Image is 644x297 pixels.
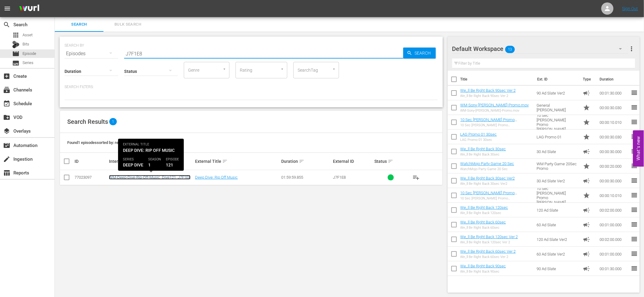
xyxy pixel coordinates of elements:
td: WM Party Game 20Sec Promo [534,159,581,174]
div: 01:59:59.855 [281,175,331,180]
span: Overlays [3,127,10,135]
td: 00:02:00.000 [597,232,631,247]
span: Ingestion [3,156,10,163]
td: 60 Ad Slate [534,217,581,232]
a: LAG Promo 01 30sec [460,132,497,137]
a: We_ll Be Right Back 30sec [460,147,506,151]
a: 10 Sec [PERSON_NAME] Promo [PERSON_NAME] [460,191,517,200]
span: Ad [583,89,590,97]
div: We_ll Be Right Back 60sec [460,226,506,230]
div: We_ll Be Right Back 30sec [460,152,506,156]
button: more_vert [628,41,635,56]
span: Ad [583,148,590,155]
a: WM-Sony-[PERSON_NAME]-Promo.mov [460,103,529,107]
td: General [PERSON_NAME] [534,100,581,115]
span: reorder [631,235,638,243]
div: WM-Sony-[PERSON_NAME]-Promo.mov [460,109,529,113]
td: 00:00:30.000 [597,144,631,159]
div: Bits [12,41,19,48]
span: Promo [583,119,590,126]
span: reorder [631,191,638,199]
span: Episode [12,50,19,57]
span: reorder [631,250,638,257]
span: 13 [505,43,515,56]
span: Asset [23,32,33,38]
span: Promo [583,104,590,111]
td: 00:02:00.000 [597,203,631,217]
td: 00:00:30.000 [597,174,631,188]
th: Duration [596,71,632,88]
span: reorder [631,162,638,170]
div: Internal Title [109,158,193,165]
a: WatchMojo Party Game 20 Sec [460,161,514,166]
td: 90 Ad Slate Ver2 [534,86,581,100]
span: Ad [583,236,590,243]
div: We_ll Be Right Back 90sec [460,270,506,274]
a: WM-Deep-Dive-Rip-Off-Music_Dive121_J7F1E8 [109,175,191,180]
a: Deep Dive: Rip Off Music [195,175,238,180]
button: Open [279,66,285,72]
div: Default Workspace [452,40,628,57]
p: Search Filters: [65,84,438,90]
span: Found 1 episodes sorted by: relevance [67,140,132,145]
span: Ad [583,177,590,184]
span: Promo [583,133,590,141]
td: 10 Sec [PERSON_NAME] Promo [PERSON_NAME] [534,115,581,130]
span: Create [3,73,10,80]
span: VOD [3,114,10,121]
span: reorder [631,89,638,96]
button: Open Feedback Widget [633,131,644,167]
div: External ID [333,159,373,164]
span: Channels [3,86,10,94]
div: 10 Sec [PERSON_NAME] Promo [PERSON_NAME] [460,123,532,127]
td: 120 Ad Slate Ver2 [534,232,581,247]
span: Episode [23,51,36,57]
div: 10 Sec [PERSON_NAME] Promo [PERSON_NAME] [460,196,532,200]
td: 00:00:30.030 [597,100,631,115]
span: sort [299,159,304,164]
td: 30 Ad Slate Ver2 [534,174,581,188]
span: more_vert [628,45,635,52]
span: sort [222,159,228,164]
div: Episodes [65,45,118,62]
th: Type [579,71,596,88]
span: Ad [583,206,590,214]
div: Duration [281,158,331,165]
span: reorder [631,118,638,126]
th: Ext. ID [534,71,579,88]
td: 00:00:10.010 [597,115,631,130]
td: LAG Promo 01 [534,130,581,144]
span: Ad [583,265,590,272]
span: Series [12,59,19,67]
div: External Title [195,158,279,165]
span: Schedule [3,100,10,107]
button: Open [331,66,337,72]
a: We_ll Be Right Back 60sec [460,220,506,224]
div: LAG Promo 01 30sec [460,138,497,142]
td: 30 Ad Slate [534,144,581,159]
span: Search [412,48,436,59]
td: 00:00:20.000 [597,159,631,174]
span: Bulk Search [107,21,149,28]
td: 120 Ad Slate [534,203,581,217]
span: Search Results [67,118,108,125]
a: We_ll Be Right Back 120sec [460,205,508,210]
span: Ad [583,250,590,258]
span: 1 [109,118,117,125]
span: reorder [631,148,638,155]
td: 60 Ad Slate Ver2 [534,247,581,261]
a: We_ll Be Right Back 90sec [460,264,506,268]
span: playlist_add [412,174,420,181]
span: Promo [583,192,590,199]
span: Automation [3,142,10,149]
td: 00:01:00.000 [597,247,631,261]
div: Status [374,158,407,165]
span: menu [4,5,11,12]
span: reorder [631,177,638,184]
span: reorder [631,133,638,140]
span: Search [58,21,100,28]
span: Promo [583,163,590,170]
td: 10 Sec [PERSON_NAME] Promo [PERSON_NAME] [534,188,581,203]
div: 77023097 [75,175,107,180]
span: reorder [631,104,638,111]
